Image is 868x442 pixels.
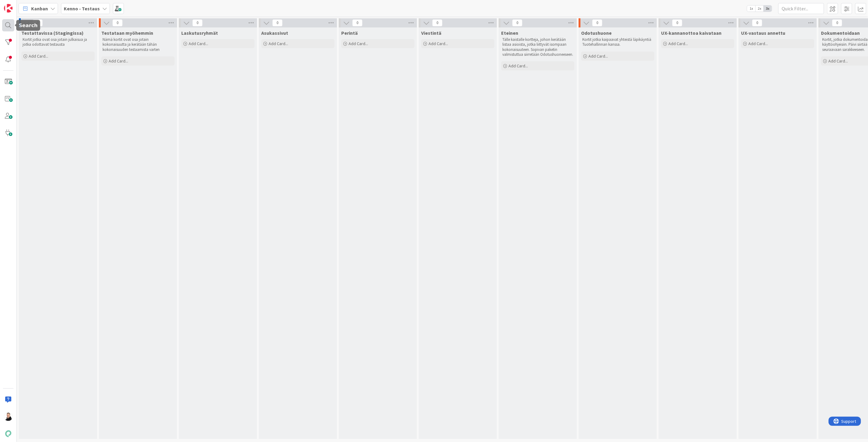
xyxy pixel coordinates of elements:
span: Support [13,1,28,8]
span: 2x [755,5,764,12]
span: 0 [432,19,443,27]
p: Kortit jotka kaipaavat yhteistä läpikäyntiä Tuotehallinnan kanssa. [582,37,653,47]
img: AN [4,412,13,421]
span: 0 [272,19,283,27]
span: Laskutusryhmät [181,30,218,36]
span: Add Card... [189,41,208,46]
span: 0 [32,19,43,27]
span: Kanban [31,5,48,12]
span: UX-vastaus annettu [741,30,785,36]
span: Odotushuone [581,30,612,36]
span: Add Card... [588,53,608,59]
span: 0 [592,19,602,27]
span: 0 [112,19,123,27]
span: Add Card... [828,58,848,64]
input: Quick Filter... [778,3,824,14]
span: Add Card... [349,41,368,46]
span: Add Card... [109,58,128,64]
span: 0 [672,19,682,27]
span: 1x [747,5,755,12]
p: Tälle kaistalle kortteja, johon kerätään listaa asioista, jotka liittyvät isompaan kokonaisuuteen... [502,37,573,57]
span: Add Card... [429,41,448,46]
span: Viestintä [421,30,441,36]
span: 0 [832,19,842,27]
span: Asukassivut [261,30,288,36]
span: Add Card... [508,63,528,69]
img: Visit kanbanzone.com [4,4,13,12]
h5: Search [19,23,38,28]
span: Add Card... [29,53,48,59]
span: Add Card... [668,41,688,46]
span: Add Card... [748,41,768,46]
span: 0 [192,19,203,27]
p: Kortit jotka ovat osa jotain julkaisua ja jotka odottavat testausta [23,37,93,47]
img: avatar [4,430,13,438]
span: 0 [512,19,523,27]
span: Testataan myöhemmin [101,30,153,36]
p: Nämä kortit ovat osa jotain kokonaisuutta ja kerätään tähän kokonaisuuden testaamista varten [103,37,173,52]
span: 0 [752,19,762,27]
b: Kenno - Testaus [64,5,100,12]
span: Eteinen [501,30,518,36]
span: Testattavissa (Stagingissa) [21,30,84,36]
span: UX-kannanottoa kaivataan [661,30,722,36]
span: 0 [352,19,363,27]
span: Add Card... [269,41,288,46]
span: 3x [764,5,772,12]
span: Dokumentoidaan [821,30,860,36]
span: Perintä [341,30,358,36]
